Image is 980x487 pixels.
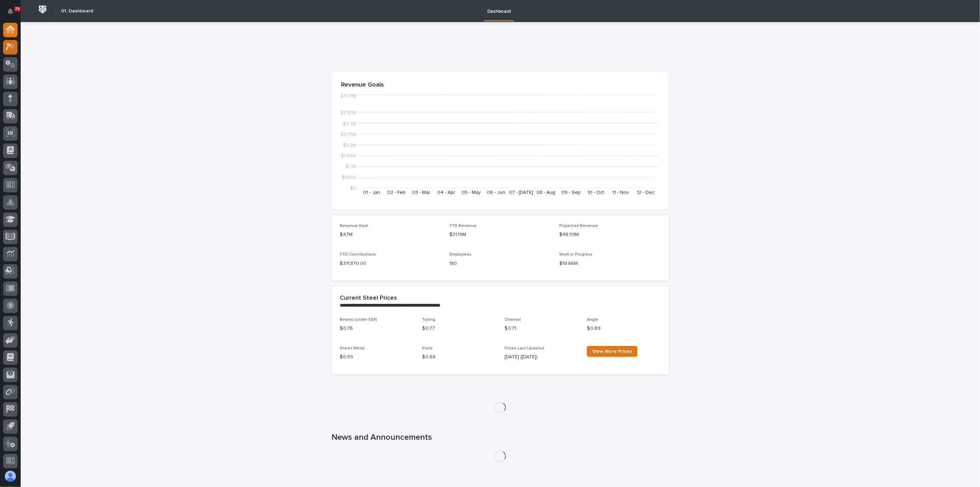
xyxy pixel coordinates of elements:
p: $48.59M [559,231,661,238]
text: 10 - Oct [588,190,604,195]
text: 08 - Aug [537,190,555,195]
p: $ 0.77 [422,325,496,332]
span: Prices Last Updated [504,346,544,350]
tspan: $1.65M [341,154,356,159]
span: Tubing [422,318,435,322]
p: 75 [15,7,20,11]
p: $ 0.59 [340,354,414,361]
button: Notifications [3,4,18,19]
tspan: $0 [350,186,356,191]
span: Projected Revenue [559,224,598,228]
text: 05 - May [462,190,481,195]
tspan: $4.77M [340,94,356,99]
text: 02 - Feb [387,190,406,195]
p: $ 0.69 [587,325,661,332]
tspan: $2.75M [340,132,356,137]
p: $47M [340,231,441,238]
p: $ 311,870.00 [340,260,441,267]
text: 12 - Dec [637,190,654,195]
span: Plate [422,346,433,350]
span: YTD Revenue [450,224,477,228]
text: 09 - Sep [561,190,581,195]
text: 07 - [DATE] [509,190,533,195]
text: 01 - Jan [363,190,380,195]
span: View More Prices [592,349,632,354]
p: $ 0.71 [504,325,579,332]
tspan: $550K [342,175,356,180]
text: 11 - Nov [613,190,629,195]
text: 03 - Mar [412,190,430,195]
div: Notifications75 [9,8,18,19]
p: $31.19M [450,231,551,238]
h2: 01. Dashboard [61,8,93,14]
span: Revenue Goal [340,224,368,228]
h2: Current Steel Prices [340,295,397,302]
tspan: $3.85M [340,111,356,116]
tspan: $3.3M [343,121,356,126]
a: View More Prices [587,346,637,357]
span: Beams (under 55#) [340,318,377,322]
button: users-avatar [3,469,18,484]
text: 04 - Apr [437,190,455,195]
p: 180 [450,260,551,267]
span: Channel [504,318,521,322]
span: Employees [450,252,472,257]
tspan: $2.2M [343,143,356,148]
span: Sheet Metal [340,346,365,350]
span: Angle [587,318,598,322]
p: Revenue Goals [341,81,660,89]
p: $19.86M [559,260,661,267]
span: Work in Progress [559,252,592,257]
h1: News and Announcements [331,433,669,443]
p: $ 0.76 [340,325,414,332]
tspan: $1.1M [345,165,356,169]
p: [DATE] ([DATE]) [504,354,579,361]
span: YTD Contributions [340,252,376,257]
p: $ 0.68 [422,354,496,361]
text: 06 - Jun [487,190,505,195]
img: Workspace Logo [36,3,49,16]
